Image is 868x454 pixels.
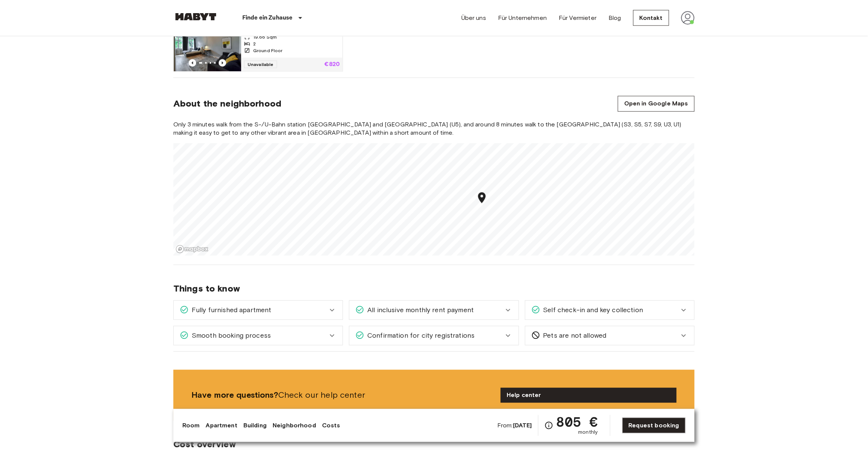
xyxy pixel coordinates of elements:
svg: Check cost overview for full price breakdown. Please note that discounts apply to new joiners onl... [544,421,553,430]
a: Marketing picture of unit DE-01-026-003-01HPrevious imagePrevious imagePrivates Zimmer19.66 Sqm2G... [173,26,343,72]
a: Blog [608,14,621,23]
a: Costs [322,421,340,430]
img: avatar [681,11,695,25]
a: Über uns [461,14,486,23]
span: Self check-in and key collection [540,305,643,315]
img: Marketing picture of unit DE-01-026-003-01H [174,26,241,71]
span: monthly [579,428,598,436]
span: Things to know [173,283,695,295]
div: All inclusive monthly rent payment [349,301,518,320]
a: Building [243,421,267,430]
button: Previous image [189,59,196,67]
button: Previous image [219,59,226,67]
div: Confirmation for city registrations [349,326,518,345]
div: Pets are not allowed [525,326,694,345]
span: Check our help center [191,390,495,401]
div: Map marker [476,191,489,207]
span: Unavailable [244,61,277,68]
a: Für Unternehmen [498,14,547,23]
span: Cost overview [173,439,695,450]
span: Only 3 minutes walk from the S-/U-Bahn station [GEOGRAPHIC_DATA] and [GEOGRAPHIC_DATA] (U5), and ... [173,121,695,137]
div: Fully furnished apartment [174,301,343,320]
a: Kontakt [633,10,669,26]
p: Finde ein Zuhause [242,14,293,23]
a: Mapbox logo [176,245,209,254]
span: About the neighborhood [173,98,281,110]
span: Smooth booking process [189,331,271,341]
img: Habyt [173,13,218,21]
a: Request booking [622,418,686,433]
div: Self check-in and key collection [525,301,694,320]
span: 805 € [556,415,598,428]
span: 2 [253,41,256,47]
b: Have more questions? [191,390,278,400]
span: From: [497,421,532,430]
span: Confirmation for city registrations [364,331,474,341]
a: Für Vermieter [559,14,597,23]
canvas: Map [173,143,695,256]
div: Smooth booking process [174,326,343,345]
span: Fully furnished apartment [189,305,271,315]
a: Apartment [206,421,237,430]
a: Room [182,421,200,430]
a: Help center [501,388,677,403]
span: All inclusive monthly rent payment [364,305,474,315]
b: [DATE] [513,422,532,429]
span: Ground Floor [253,47,283,54]
a: Neighborhood [273,421,316,430]
p: €820 [325,62,340,68]
span: 19.66 Sqm [253,34,277,41]
a: Open in Google Maps [618,96,695,112]
span: Pets are not allowed [540,331,607,341]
